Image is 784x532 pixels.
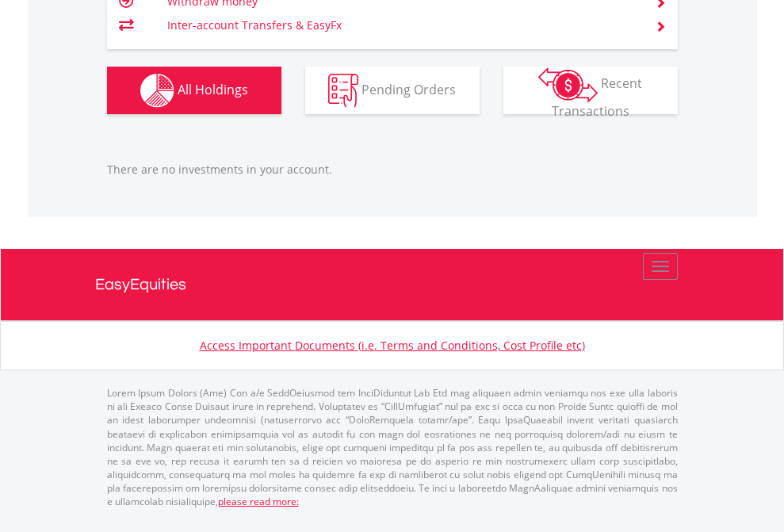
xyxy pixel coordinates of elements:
[107,162,678,178] p: There are no investments in your account.
[328,74,358,108] img: pending_instructions-wht.png
[305,67,480,114] button: Pending Orders
[538,67,598,102] img: transactions-zar-wht.png
[107,67,281,114] button: All Holdings
[218,495,299,508] a: please read more:
[140,74,174,108] img: holdings-wht.png
[95,249,690,320] a: EasyEquities
[361,80,456,98] span: Pending Orders
[107,386,678,508] p: Lorem Ipsum Dolors (Ame) Con a/e SeddOeiusmod tem InciDiduntut Lab Etd mag aliquaen admin veniamq...
[200,338,585,353] a: Access Important Documents (i.e. Terms and Conditions, Cost Profile etc)
[503,67,678,114] button: Recent Transactions
[178,80,248,98] span: All Holdings
[167,13,636,37] td: Inter-account Transfers & EasyFx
